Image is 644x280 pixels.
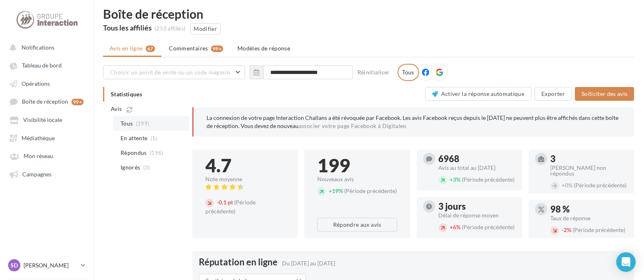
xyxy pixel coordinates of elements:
div: Avis au total au [DATE] [439,165,516,171]
span: 0% [562,182,573,189]
a: Opérations [5,76,88,91]
span: + [450,224,453,230]
span: - [562,226,564,233]
p: La connexion de votre page Interaction Challans a été révoquée par Facebook. Les avis Facebook re... [207,114,621,130]
span: Ignorés [121,163,140,171]
div: Nouveaux avis [317,176,397,182]
span: 2% [562,226,572,233]
span: 0.1 pt [217,199,233,206]
span: Notifications [22,44,54,51]
button: Activer la réponse automatique [425,87,532,101]
span: Tableau de bord [22,62,62,69]
a: Boîte de réception 99+ [5,94,88,109]
div: 4.7 [205,156,285,175]
span: + [450,176,453,183]
span: (3) [143,164,150,171]
div: Tous [398,64,419,81]
span: En attente [121,134,148,142]
span: + [562,182,565,189]
div: (253 affiliés) [155,25,186,33]
div: 98 % [551,205,628,214]
span: (Période précédente) [574,182,627,189]
div: [PERSON_NAME] non répondus [551,165,628,176]
div: Taux de réponse [551,215,628,221]
span: 3% [450,176,461,183]
span: Répondus [121,149,147,157]
a: Visibilité locale [5,112,88,127]
div: 99+ [71,99,84,105]
a: SD [PERSON_NAME] [6,258,87,273]
button: Répondre aux avis [317,218,397,232]
p: [PERSON_NAME] [24,261,78,269]
a: Tableau de bord [5,58,88,72]
span: Opérations [22,80,50,87]
span: (Période précédente) [462,224,515,230]
span: Visibilité locale [23,117,62,124]
div: Boîte de réception [103,8,634,20]
span: Modèles de réponse [237,45,290,52]
button: Modifier [190,23,221,35]
div: 6968 [439,154,516,163]
a: Campagnes [5,167,88,181]
span: (Période précédente) [344,187,397,194]
span: + [329,187,332,194]
span: Campagnes [22,171,52,178]
div: Open Intercom Messenger [616,252,636,272]
a: Médiathèque [5,130,88,145]
span: 6% [450,224,461,230]
span: Mon réseau [24,153,53,160]
button: Solliciter des avis [575,87,634,101]
div: 3 jours [439,202,516,211]
span: Du [DATE] au [DATE] [282,260,335,267]
a: Mon réseau [5,148,88,163]
span: Médiathèque [22,135,55,141]
span: Boîte de réception [22,98,68,105]
button: Notifications [5,40,85,54]
button: Exporter [535,87,572,101]
div: 3 [551,154,628,163]
span: (Période précédente) [462,176,515,183]
button: Choisir un point de vente ou un code magasin [103,65,245,79]
span: Tous [121,119,133,128]
span: (Période précédente) [573,226,626,233]
span: Avis [111,105,122,113]
span: (199) [136,120,150,127]
span: - [217,199,219,206]
a: associer votre page Facebook à Digitaleo [299,123,407,129]
div: Note moyenne [205,176,285,182]
span: Commentaires [169,44,208,52]
span: Choisir un point de vente ou un code magasin [110,69,230,76]
span: (Période précédente) [205,199,256,215]
div: Tous les affiliés [103,24,152,31]
span: 19% [329,187,343,194]
span: (1) [151,135,157,141]
div: 99+ [211,46,223,52]
span: SD [11,261,18,269]
div: Délai de réponse moyen [439,213,516,218]
button: Réinitialiser [354,67,393,77]
span: Réputation en ligne [199,258,278,267]
div: 199 [317,156,397,175]
span: (196) [150,150,164,156]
